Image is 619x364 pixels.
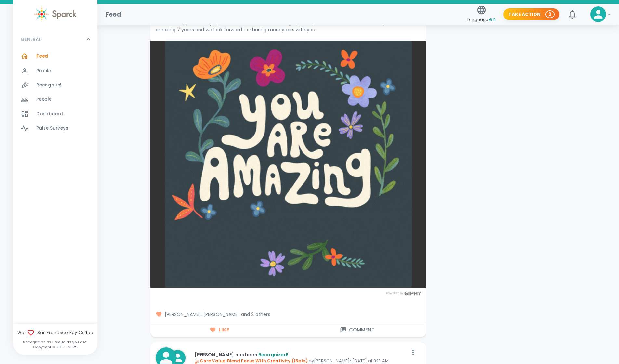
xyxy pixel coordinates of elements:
[105,9,122,19] h1: Feed
[467,15,496,24] span: Language:
[36,53,48,59] span: Feed
[36,125,68,132] span: Pulse Surveys
[465,3,498,26] button: Language:en
[503,8,559,20] button: Take Action 2
[548,11,551,18] p: 2
[36,111,63,117] span: Dashboard
[13,49,97,63] a: Feed
[195,358,308,364] span: Core Value: Blend Focus With Creativity (15pts)
[156,311,421,318] span: [PERSON_NAME], [PERSON_NAME] and 2 others
[36,96,52,103] span: People
[258,351,289,358] span: Recognized!
[21,36,41,43] p: GENERAL
[13,329,97,337] span: We San Francisco Bay Coffee
[13,339,97,344] p: Recognition as unique as you are!
[34,6,76,22] img: Sparck logo
[195,351,408,358] p: [PERSON_NAME] has been
[13,107,97,121] a: Dashboard
[36,82,62,88] span: Recognize!
[13,344,97,350] p: Copyright © 2017 - 2025
[13,64,97,78] a: Profile
[13,92,97,107] a: People
[288,323,426,337] button: Comment
[13,121,97,136] a: Pulse Surveys
[13,6,97,22] a: Sparck logo
[489,16,496,23] span: en
[36,68,51,74] span: Profile
[13,30,97,49] div: GENERAL
[13,78,97,92] a: Recognize!
[13,49,97,138] div: GENERAL
[384,291,423,295] img: Powered by GIPHY
[150,323,288,337] button: Like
